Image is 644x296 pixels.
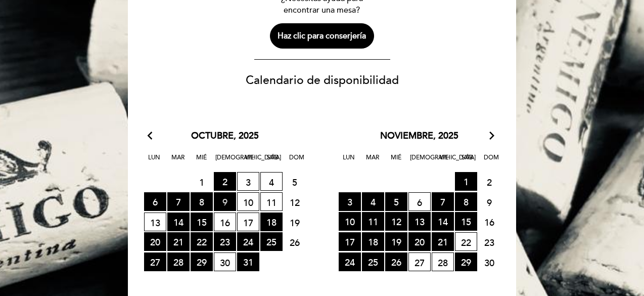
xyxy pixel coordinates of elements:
span: 31 [237,252,259,271]
span: 20 [144,232,166,251]
span: 26 [385,252,407,271]
span: 11 [362,212,384,231]
span: 13 [144,213,166,231]
span: 1 [455,172,477,191]
span: octubre, 2025 [191,130,259,143]
span: Mar [362,152,383,171]
span: Lun [144,152,164,171]
span: 17 [339,232,361,251]
span: 29 [455,252,477,271]
span: 2 [214,172,236,191]
span: 1 [191,173,213,191]
span: 19 [385,232,407,251]
span: 5 [284,173,306,191]
span: 16 [214,213,236,231]
span: 3 [339,192,361,211]
span: Haz clic para conserjería [278,32,366,40]
i: arrow_forward_ios [487,130,496,143]
span: 16 [478,213,500,231]
span: 28 [167,252,190,271]
span: 27 [408,252,431,271]
span: Lun [339,152,359,171]
span: 25 [260,232,283,251]
span: [DEMOGRAPHIC_DATA] [215,152,236,171]
span: 8 [191,192,213,211]
span: 22 [455,232,477,251]
span: 25 [362,252,384,271]
span: 9 [478,193,500,212]
span: 6 [408,192,431,211]
span: 23 [214,232,236,251]
span: noviembre, 2025 [380,130,458,143]
span: Calendario de disponibilidad [246,73,399,88]
span: 4 [260,172,283,191]
span: Mié [192,152,212,171]
span: 19 [284,213,306,232]
span: Sáb [263,152,283,171]
span: 15 [191,213,213,231]
span: 5 [385,192,407,211]
span: 14 [432,212,454,231]
span: 12 [284,193,306,212]
span: 6 [144,192,166,211]
span: 20 [408,232,431,251]
span: 8 [455,192,477,211]
span: 4 [362,192,384,211]
span: 11 [260,192,283,211]
i: arrow_back_ios [148,130,157,143]
span: 29 [191,252,213,271]
span: 7 [167,192,190,211]
span: Dom [287,152,307,171]
span: 30 [214,252,236,271]
span: 24 [339,252,361,271]
span: Vie [434,152,454,171]
span: 18 [362,232,384,251]
span: 10 [339,212,361,231]
span: 21 [167,232,190,251]
span: 21 [432,232,454,251]
span: Mar [168,152,188,171]
span: Vie [239,152,259,171]
span: 10 [237,192,259,211]
span: 13 [408,212,431,231]
span: Dom [481,152,501,171]
span: 24 [237,232,259,251]
span: 18 [260,213,283,231]
span: [DEMOGRAPHIC_DATA] [410,152,430,171]
span: 14 [167,213,190,231]
button: Haz clic para conserjería [270,23,375,49]
span: 22 [191,232,213,251]
span: Sáb [457,152,478,171]
span: 2 [478,173,500,191]
span: 26 [284,233,306,251]
span: 9 [214,192,236,211]
span: 27 [144,252,166,271]
span: 28 [432,252,454,271]
span: Mié [386,152,406,171]
span: 15 [455,212,477,231]
span: 12 [385,212,407,231]
span: 3 [237,172,259,191]
span: 23 [478,233,500,251]
span: 30 [478,253,500,272]
span: 7 [432,192,454,211]
span: 17 [237,213,259,231]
